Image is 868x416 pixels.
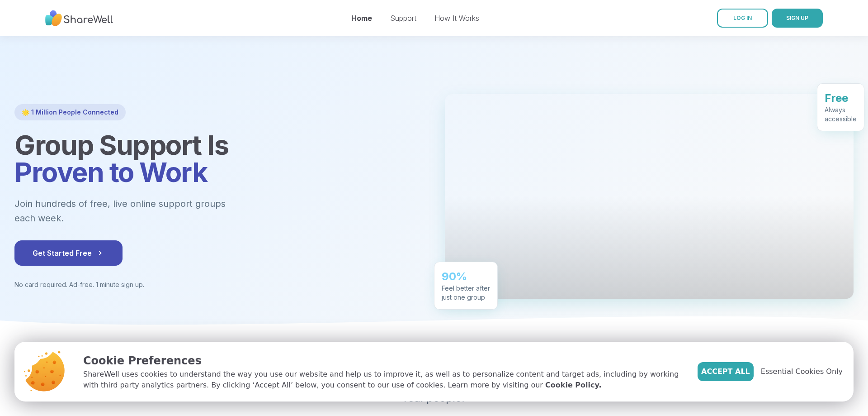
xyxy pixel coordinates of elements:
div: 90% [442,269,490,284]
p: Cookie Preferences [83,353,683,369]
a: Cookie Policy. [545,380,601,391]
p: No card required. Ad-free. 1 minute sign up. [14,280,423,289]
span: Get Started Free [33,248,104,258]
a: LOG IN [717,9,768,28]
span: Essential Cookies Only [761,366,843,377]
div: Always accessible [825,105,857,124]
div: Feel better after just one group [442,284,490,302]
span: SIGN UP [786,14,808,21]
button: Get Started Free [14,240,123,266]
a: Home [351,14,372,23]
span: Accept All [701,366,750,377]
span: Proven to Work [14,156,207,188]
a: How It Works [434,14,479,23]
span: LOG IN [733,14,752,21]
button: SIGN UP [772,9,823,28]
a: Support [390,14,416,23]
p: ShareWell uses cookies to understand the way you use our website and help us to improve it, as we... [83,369,683,391]
img: ShareWell Nav Logo [45,6,113,31]
div: 🌟 1 Million People Connected [14,104,126,120]
div: Free [825,91,857,105]
button: Accept All [698,362,754,381]
p: Join hundreds of free, live online support groups each week. [14,196,275,226]
h1: Group Support Is [14,131,423,186]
